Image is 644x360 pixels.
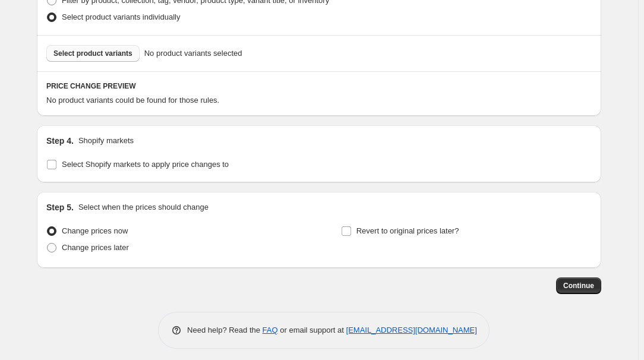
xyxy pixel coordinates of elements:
p: Shopify markets [78,135,134,147]
h6: PRICE CHANGE PREVIEW [46,81,592,91]
span: or email support at [278,326,346,334]
span: No product variants selected [144,48,242,59]
span: Continue [563,281,594,290]
h2: Step 4. [46,135,74,147]
span: Select Shopify markets to apply price changes to [62,160,229,169]
span: No product variants could be found for those rules. [46,96,219,105]
span: Select product variants individually [62,12,180,21]
button: Continue [556,277,601,294]
span: Revert to original prices later? [356,226,459,235]
h2: Step 5. [46,201,74,213]
a: FAQ [263,326,278,334]
a: [EMAIL_ADDRESS][DOMAIN_NAME] [346,326,477,334]
span: Need help? Read the [187,326,263,334]
span: Change prices later [62,243,129,252]
span: Select product variants [53,49,132,58]
span: Change prices now [62,226,128,235]
button: Select product variants [46,45,140,62]
p: Select when the prices should change [78,201,209,213]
